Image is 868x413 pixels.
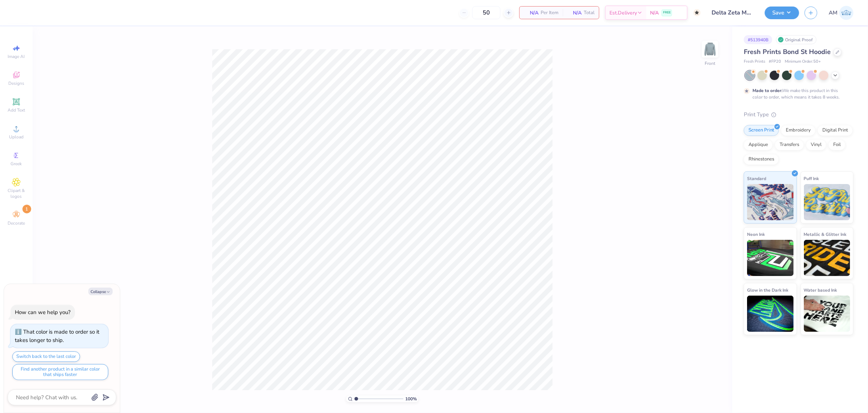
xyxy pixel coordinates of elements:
div: Original Proof [776,35,817,44]
div: That color is made to order so it takes longer to ship. [15,328,99,344]
div: # 513940B [744,35,772,44]
span: Puff Ink [804,175,819,182]
strong: Made to order: [752,88,783,93]
div: Applique [744,139,773,150]
img: Front [703,42,717,57]
div: Vinyl [806,139,826,150]
span: Glow in the Dark Ink [747,286,788,294]
button: Find another product in a similar color that ships faster [12,364,108,380]
span: Add Text [8,107,25,113]
div: Rhinestones [744,154,779,165]
span: N/A [524,9,538,17]
span: 100 % [405,396,417,402]
span: Total [584,9,595,17]
span: Per Item [541,9,558,17]
span: Minimum Order: 50 + [785,59,821,65]
span: Metallic & Glitter Ink [804,230,847,238]
div: We make this product in this color to order, which means it takes 8 weeks. [752,87,842,100]
span: # FP20 [769,59,781,65]
div: How can we help you? [15,309,71,316]
span: Standard [747,175,766,182]
span: Water based Ink [804,286,837,294]
span: Image AI [8,54,25,59]
button: Save [765,7,799,19]
input: Untitled Design [706,5,759,20]
span: Est. Delivery [609,9,637,17]
div: Foil [829,139,846,150]
span: N/A [567,9,582,17]
img: Standard [747,184,794,220]
img: Puff Ink [804,184,851,220]
input: – – [472,6,500,19]
div: Transfers [775,139,804,150]
span: Greek [11,161,22,167]
a: AM [829,6,854,20]
div: Screen Print [744,125,779,136]
span: 1 [22,205,31,213]
button: Switch back to the last color [12,351,80,362]
span: FREE [663,10,671,15]
span: Clipart & logos [4,188,29,199]
img: Metallic & Glitter Ink [804,240,851,276]
div: Embroidery [781,125,815,136]
span: Decorate [8,220,25,226]
span: Designs [8,80,24,86]
img: Arvi Mikhail Parcero [839,6,854,20]
span: Neon Ink [747,230,765,238]
img: Water based Ink [804,296,851,332]
span: Fresh Prints [744,59,765,65]
div: Front [705,60,716,67]
img: Neon Ink [747,240,794,276]
img: Glow in the Dark Ink [747,296,794,332]
div: Print Type [744,110,854,119]
span: Fresh Prints Bond St Hoodie [744,47,831,56]
span: AM [829,9,838,17]
span: Upload [9,134,24,140]
span: N/A [650,9,659,17]
button: Collapse [88,288,113,295]
div: Digital Print [818,125,853,136]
